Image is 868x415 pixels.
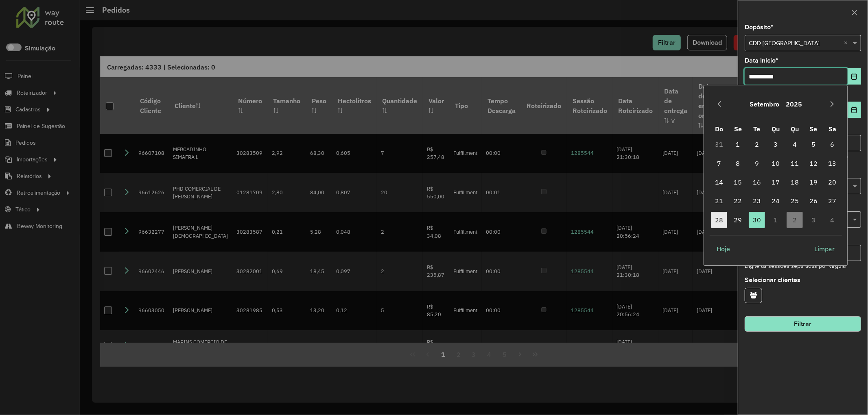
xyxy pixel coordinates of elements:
[805,193,822,209] span: 26
[749,193,765,209] span: 23
[704,85,848,265] div: Choose Date
[729,154,748,172] td: 8
[711,193,727,209] span: 21
[785,210,804,229] td: 2
[808,241,842,257] button: Limpar
[824,174,841,190] span: 20
[729,135,748,154] td: 1
[710,173,728,191] td: 14
[844,39,851,48] span: Clear all
[810,125,818,133] span: Se
[746,94,783,114] button: Choose Month
[829,125,836,133] span: Sa
[787,136,803,152] span: 4
[748,210,766,229] td: 30
[804,210,823,229] td: 3
[749,136,765,152] span: 2
[804,135,823,154] td: 5
[766,135,785,154] td: 3
[710,135,728,154] td: 31
[805,174,822,190] span: 19
[715,125,723,133] span: Do
[711,174,727,190] span: 14
[766,210,785,229] td: 1
[717,244,730,254] span: Hoje
[785,173,804,191] td: 18
[730,136,746,152] span: 1
[730,174,746,190] span: 15
[730,155,746,172] span: 8
[824,155,841,172] span: 13
[783,94,805,114] button: Choose Year
[787,193,803,209] span: 25
[710,241,737,257] button: Hoje
[730,193,746,209] span: 22
[804,191,823,210] td: 26
[823,210,842,229] td: 4
[767,193,784,209] span: 24
[823,173,842,191] td: 20
[823,191,842,210] td: 27
[729,173,748,191] td: 15
[749,155,765,172] span: 9
[713,98,726,111] button: Previous Month
[730,212,746,228] span: 29
[824,136,841,152] span: 6
[729,191,748,210] td: 22
[767,136,784,152] span: 3
[772,125,780,133] span: Qu
[710,210,728,229] td: 28
[823,135,842,154] td: 6
[766,154,785,172] td: 10
[785,135,804,154] td: 4
[824,193,841,209] span: 27
[791,125,799,133] span: Qu
[749,174,765,190] span: 16
[748,191,766,210] td: 23
[787,155,803,172] span: 11
[748,135,766,154] td: 2
[745,275,800,285] label: Selecionar clientes
[785,191,804,210] td: 25
[848,102,861,118] button: Choose Date
[785,154,804,172] td: 11
[710,191,728,210] td: 21
[805,155,822,172] span: 12
[804,154,823,172] td: 12
[745,22,773,32] label: Depósito
[754,125,761,133] span: Te
[729,210,748,229] td: 29
[804,173,823,191] td: 19
[745,263,846,269] small: Digite as sessões separadas por vírgula
[815,244,835,254] span: Limpar
[734,125,742,133] span: Se
[711,155,727,172] span: 7
[748,173,766,191] td: 16
[710,154,728,172] td: 7
[767,174,784,190] span: 17
[787,174,803,190] span: 18
[745,56,778,65] label: Data início
[805,136,822,152] span: 5
[749,212,765,228] span: 30
[767,155,784,172] span: 10
[766,191,785,210] td: 24
[745,316,861,332] button: Filtrar
[848,68,861,85] button: Choose Date
[826,98,839,111] button: Next Month
[748,154,766,172] td: 9
[711,212,727,228] span: 28
[823,154,842,172] td: 13
[766,173,785,191] td: 17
